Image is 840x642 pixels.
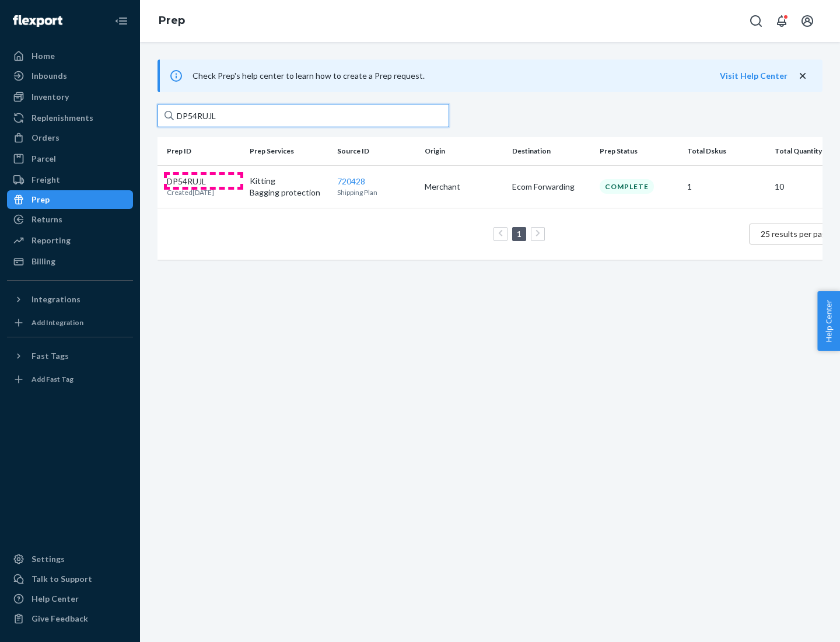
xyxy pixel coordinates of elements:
ol: breadcrumbs [149,4,194,38]
div: Freight [32,174,60,186]
p: Shipping Plan [337,187,415,197]
button: close [797,70,808,82]
a: Settings [7,550,133,568]
div: Inbounds [32,70,67,82]
a: Replenishments [7,109,133,127]
div: Home [32,50,55,62]
a: Inbounds [7,67,133,85]
th: Prep ID [157,137,245,165]
a: Orders [7,128,133,147]
a: Inventory [7,88,133,106]
div: Prep [32,194,50,205]
th: Prep Status [595,137,682,165]
a: Add Integration [7,313,133,332]
a: Prep [159,14,185,27]
span: 25 results per page [761,229,831,239]
th: Destination [508,137,595,165]
a: Parcel [7,149,133,168]
input: Search prep jobs [157,104,449,127]
div: Settings [32,553,65,565]
p: Kitting [250,175,328,187]
button: Give Feedback [7,609,133,628]
div: Returns [32,214,62,225]
p: 1 [687,181,765,193]
button: Fast Tags [7,347,133,365]
a: Reporting [7,231,133,250]
div: Billing [32,256,55,267]
a: Add Fast Tag [7,370,133,389]
div: Give Feedback [32,613,88,624]
p: Created [DATE] [167,187,214,197]
button: Visit Help Center [720,70,787,82]
div: Talk to Support [32,573,92,585]
a: Home [7,47,133,65]
th: Origin [420,137,508,165]
a: Billing [7,252,133,271]
a: Help Center [7,589,133,608]
div: Reporting [32,235,71,246]
div: Help Center [32,593,79,605]
div: Parcel [32,153,56,165]
button: Help Center [817,291,840,351]
button: Open notifications [770,9,793,33]
span: Check Prep's help center to learn how to create a Prep request. [192,71,425,81]
p: Ecom Forwarding [512,181,590,193]
button: Open account menu [796,9,819,33]
div: Add Integration [32,317,83,327]
div: Integrations [32,294,80,305]
p: Bagging protection [250,187,328,198]
div: Complete [600,179,654,194]
p: DP54RUJL [167,176,214,187]
div: Inventory [32,91,69,103]
button: Open Search Box [744,9,768,33]
img: Flexport logo [13,15,62,27]
a: Page 1 is your current page [514,229,524,239]
p: Merchant [425,181,503,193]
button: Close Navigation [110,9,133,33]
th: Prep Services [245,137,332,165]
a: Prep [7,190,133,209]
div: Fast Tags [32,350,69,362]
div: Replenishments [32,112,93,124]
th: Source ID [332,137,420,165]
div: Add Fast Tag [32,374,73,384]
th: Total Dskus [682,137,770,165]
button: Integrations [7,290,133,309]
a: Returns [7,210,133,229]
a: 720428 [337,176,365,186]
a: Freight [7,170,133,189]
a: Talk to Support [7,570,133,588]
div: Orders [32,132,60,144]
